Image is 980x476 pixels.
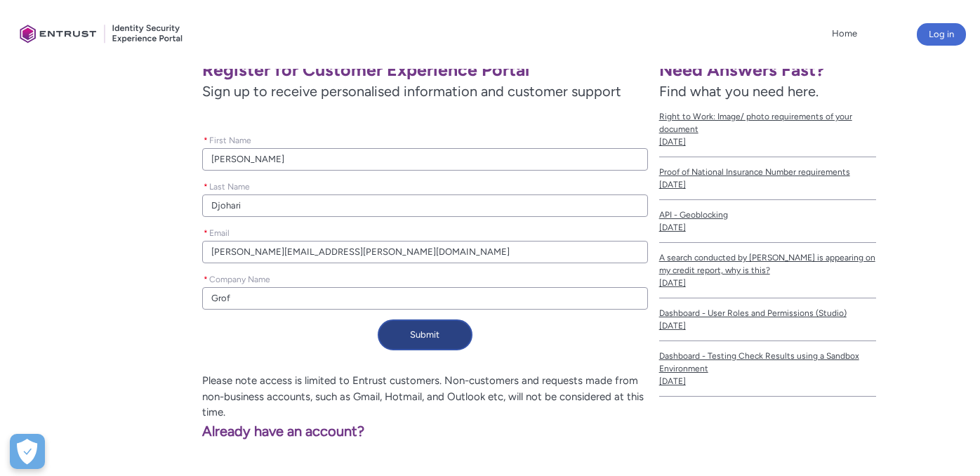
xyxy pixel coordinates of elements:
[659,157,876,200] a: Proof of National Insurance Number requirements[DATE]
[659,223,686,232] lightning-formatted-date-time: [DATE]
[659,102,876,157] a: Right to Work: Image/ photo requirements of your document[DATE]
[202,270,276,286] label: Company Name
[659,341,876,397] a: Dashboard - Testing Check Results using a Sandbox Environment[DATE]
[828,23,861,44] a: Home
[659,59,876,81] h1: Need Answers Fast?
[659,137,686,147] lightning-formatted-date-time: [DATE]
[202,59,648,81] h1: Register for Customer Experience Portal
[659,209,876,221] span: API - Geoblocking
[204,228,208,238] abbr: required
[202,81,648,102] span: Sign up to receive personalised information and customer support
[10,434,45,469] div: Cookie Preferences
[659,307,876,319] span: Dashboard - User Roles and Permissions (Studio)
[204,135,208,145] abbr: required
[204,182,208,192] abbr: required
[659,298,876,341] a: Dashboard - User Roles and Permissions (Studio)[DATE]
[659,110,876,135] span: Right to Work: Image/ photo requirements of your document
[11,373,648,421] p: Please note access is limited to Entrust customers. Non-customers and requests made from non-busi...
[659,243,876,298] a: A search conducted by [PERSON_NAME] is appearing on my credit report, why is this?[DATE]
[659,278,686,288] lightning-formatted-date-time: [DATE]
[659,321,686,331] lightning-formatted-date-time: [DATE]
[917,23,966,46] button: Log in
[659,166,876,178] span: Proof of National Insurance Number requirements
[659,251,876,277] span: A search conducted by [PERSON_NAME] is appearing on my credit report, why is this?
[202,131,257,147] label: First Name
[204,275,208,284] abbr: required
[659,180,686,190] lightning-formatted-date-time: [DATE]
[202,178,256,193] label: Last Name
[202,224,235,239] label: Email
[10,434,45,469] button: Open Preferences
[378,319,472,350] button: Submit
[659,83,819,100] span: Find what you need here.
[659,376,686,386] lightning-formatted-date-time: [DATE]
[659,200,876,243] a: API - Geoblocking[DATE]
[11,423,364,439] a: Already have an account?
[659,350,876,375] span: Dashboard - Testing Check Results using a Sandbox Environment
